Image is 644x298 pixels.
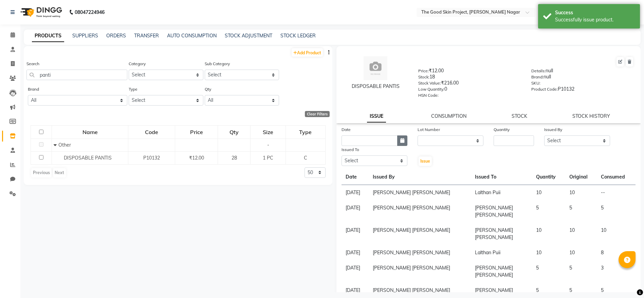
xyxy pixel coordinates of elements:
[431,113,466,119] a: CONSUMPTION
[342,185,369,201] td: [DATE]
[531,80,540,86] label: SKU:
[369,185,471,201] td: [PERSON_NAME] [PERSON_NAME]
[471,223,532,245] td: [PERSON_NAME] [PERSON_NAME]
[129,126,174,138] div: Code
[129,86,137,92] label: Type
[597,260,636,283] td: 3
[532,200,565,223] td: 5
[369,200,471,223] td: [PERSON_NAME] [PERSON_NAME]
[106,33,126,39] a: ORDERS
[532,169,565,185] th: Quantity
[32,30,64,42] a: PRODUCTS
[343,83,408,90] div: DISPOSABLE PANTIS
[225,33,272,39] a: STOCK ADJUSTMENT
[342,147,359,153] label: Issued To
[471,169,532,185] th: Issued To
[555,16,635,23] div: Successfully issue product.
[597,185,636,201] td: --
[143,155,160,161] span: P10132
[418,73,521,83] div: 18
[531,86,634,95] div: P10132
[167,33,217,39] a: AUTO CONSUMPTION
[364,56,387,80] img: avatar
[26,70,127,80] input: Search by product name or code
[305,111,330,117] div: Clear Filters
[544,127,562,133] label: Issued By
[418,68,429,74] label: Price:
[17,3,64,22] img: logo
[342,200,369,223] td: [DATE]
[58,142,71,148] span: Other
[531,67,634,77] div: null
[471,200,532,223] td: [PERSON_NAME] [PERSON_NAME]
[26,61,39,67] label: Search
[342,169,369,185] th: Date
[418,79,521,89] div: ₹216.00
[205,61,230,67] label: Sub Category
[342,245,369,260] td: [DATE]
[471,185,532,201] td: Lalthan Puii
[369,169,471,185] th: Issued By
[565,223,597,245] td: 10
[251,126,285,138] div: Size
[597,200,636,223] td: 5
[565,200,597,223] td: 5
[418,80,441,86] label: Stock Value:
[532,185,565,201] td: 10
[369,260,471,283] td: [PERSON_NAME] [PERSON_NAME]
[52,126,128,138] div: Name
[418,86,444,92] label: Low Quantity:
[419,156,432,166] button: Issue
[597,245,636,260] td: 8
[72,33,98,39] a: SUPPLIERS
[531,86,558,92] label: Product Code:
[494,127,510,133] label: Quantity
[532,260,565,283] td: 5
[189,155,204,161] span: ₹12.00
[565,245,597,260] td: 10
[263,155,273,161] span: 1 PC
[280,33,316,39] a: STOCK LEDGER
[597,223,636,245] td: 10
[512,113,527,119] a: STOCK
[232,155,237,161] span: 28
[75,3,105,22] b: 08047224946
[418,92,439,98] label: HSN Code:
[565,260,597,283] td: 5
[418,86,521,95] div: 0
[64,155,112,161] span: DISPOSABLE PANTIS
[218,126,250,138] div: Qty
[532,245,565,260] td: 10
[369,245,471,260] td: [PERSON_NAME] [PERSON_NAME]
[597,169,636,185] th: Consumed
[292,48,323,57] a: Add Product
[420,159,430,164] span: Issue
[176,126,218,138] div: Price
[369,223,471,245] td: [PERSON_NAME] [PERSON_NAME]
[134,33,159,39] a: TRANSFER
[28,86,39,92] label: Brand
[531,74,544,80] label: Brand:
[367,110,386,123] a: ISSUE
[418,74,429,80] label: Stock:
[572,113,610,119] a: STOCK HISTORY
[531,68,546,74] label: Details:
[471,260,532,283] td: [PERSON_NAME] [PERSON_NAME]
[565,169,597,185] th: Original
[555,9,635,16] div: Success
[304,155,307,161] span: C
[565,185,597,201] td: 10
[54,142,58,148] span: Collapse Row
[342,260,369,283] td: [DATE]
[342,127,351,133] label: Date
[129,61,146,67] label: Category
[267,142,269,148] span: -
[286,126,325,138] div: Type
[471,245,532,260] td: Lalthan Puii
[205,86,211,92] label: Qty
[342,223,369,245] td: [DATE]
[531,73,634,83] div: null
[418,67,521,77] div: ₹12.00
[532,223,565,245] td: 10
[418,127,440,133] label: Lot Number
